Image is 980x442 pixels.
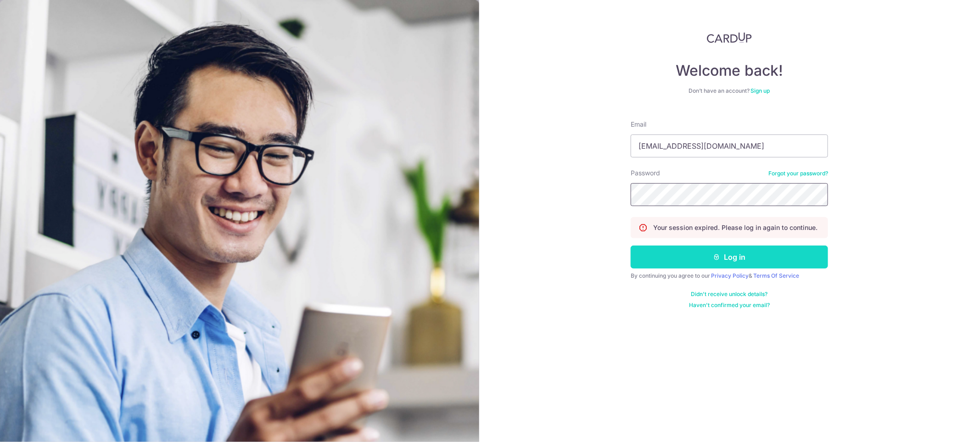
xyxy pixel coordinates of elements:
[653,223,818,232] p: Your session expired. Please log in again to continue.
[691,291,768,298] a: Didn't receive unlock details?
[751,87,770,94] a: Sign up
[631,87,828,95] div: Don’t have an account?
[753,272,799,279] a: Terms Of Service
[707,32,752,43] img: CardUp Logo
[631,168,660,178] label: Password
[689,302,770,309] a: Haven't confirmed your email?
[631,134,828,157] input: Enter your Email
[711,272,749,279] a: Privacy Policy
[631,272,828,280] div: By continuing you agree to our &
[631,246,828,269] button: Log in
[631,120,646,129] label: Email
[768,170,828,177] a: Forgot your password?
[631,62,828,80] h4: Welcome back!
